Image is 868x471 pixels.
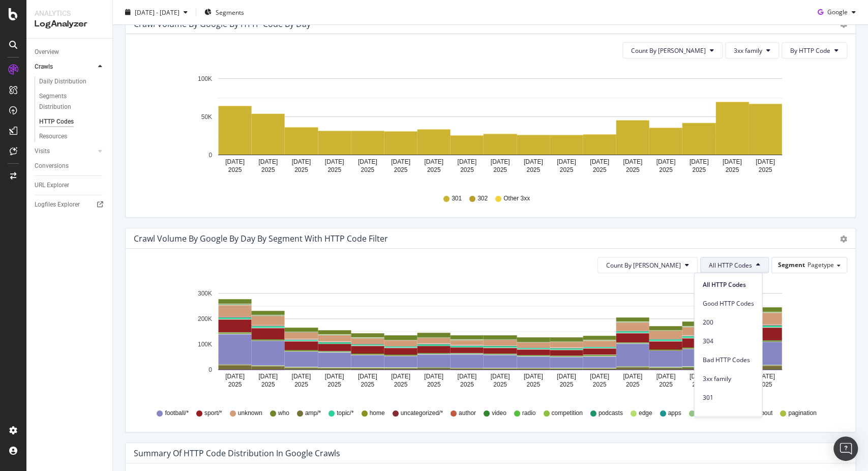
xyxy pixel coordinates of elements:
[258,373,278,380] text: [DATE]
[814,4,860,20] button: Google
[427,381,441,388] text: 2025
[827,8,848,16] span: Google
[778,260,805,269] span: Segment
[198,341,212,348] text: 100K
[702,393,754,402] span: 301
[35,62,53,72] div: Crawls
[725,42,779,58] button: 3xx family
[39,131,67,142] div: Resources
[39,76,86,87] div: Daily Distribution
[452,194,462,203] span: 301
[493,166,507,173] text: 2025
[524,373,543,380] text: [DATE]
[361,381,374,388] text: 2025
[656,373,675,380] text: [DATE]
[427,166,441,173] text: 2025
[631,46,706,55] span: Count By Day
[557,158,576,165] text: [DATE]
[35,146,50,157] div: Visits
[39,76,105,87] a: Daily Distribution
[35,47,59,57] div: Overview
[198,315,212,322] text: 200K
[759,166,772,173] text: 2025
[840,236,847,243] div: gear
[198,290,212,297] text: 300K
[757,409,772,418] span: about
[659,166,673,173] text: 2025
[134,281,839,399] svg: A chart.
[622,42,723,58] button: Count By [PERSON_NAME]
[325,158,344,165] text: [DATE]
[560,166,574,173] text: 2025
[756,373,775,380] text: [DATE]
[788,409,816,418] span: pagination
[292,373,311,380] text: [DATE]
[305,409,321,418] span: amp/*
[659,381,673,388] text: 2025
[807,260,834,269] span: Pagetype
[361,166,374,173] text: 2025
[35,47,105,57] a: Overview
[228,381,242,388] text: 2025
[39,116,105,127] a: HTTP Codes
[723,158,742,165] text: [DATE]
[526,166,540,173] text: 2025
[424,158,443,165] text: [DATE]
[35,161,69,171] div: Conversions
[626,166,640,173] text: 2025
[198,75,212,82] text: 100K
[690,158,709,165] text: [DATE]
[294,166,308,173] text: 2025
[39,91,105,112] a: Segments Distribution
[668,409,681,418] span: apps
[702,337,754,346] span: 304
[35,199,105,210] a: Logfiles Explorer
[35,146,95,157] a: Visits
[134,233,388,244] div: Crawl Volume by google by Day by Segment with HTTP Code Filter
[492,409,506,418] span: video
[35,62,95,72] a: Crawls
[702,318,754,327] span: 200
[457,373,476,380] text: [DATE]
[208,366,212,373] text: 0
[593,381,607,388] text: 2025
[39,91,96,112] div: Segments Distribution
[623,373,642,380] text: [DATE]
[424,373,443,380] text: [DATE]
[460,166,474,173] text: 2025
[460,381,474,388] text: 2025
[261,381,275,388] text: 2025
[692,166,706,173] text: 2025
[394,381,408,388] text: 2025
[39,116,74,127] div: HTTP Codes
[358,373,377,380] text: [DATE]
[477,194,488,203] span: 302
[394,166,408,173] text: 2025
[459,409,476,418] span: author
[327,381,341,388] text: 2025
[522,409,536,418] span: radio
[134,67,839,185] svg: A chart.
[337,409,353,418] span: topic/*
[623,158,642,165] text: [DATE]
[35,8,104,18] div: Analytics
[734,46,762,55] span: 3xx family
[702,280,754,289] span: All HTTP Codes
[294,381,308,388] text: 2025
[457,158,476,165] text: [DATE]
[690,373,709,380] text: [DATE]
[756,158,775,165] text: [DATE]
[35,18,104,30] div: LogAnalyzer
[121,4,192,20] button: [DATE] - [DATE]
[491,158,510,165] text: [DATE]
[709,261,752,270] span: All HTTP Codes
[557,373,576,380] text: [DATE]
[524,158,543,165] text: [DATE]
[391,373,410,380] text: [DATE]
[692,381,706,388] text: 2025
[782,42,847,58] button: By HTTP Code
[208,152,212,159] text: 0
[606,261,681,270] span: Count By Day
[325,373,344,380] text: [DATE]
